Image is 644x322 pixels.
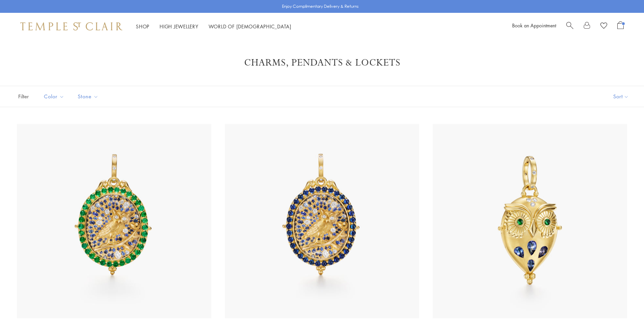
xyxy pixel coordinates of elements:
[617,21,624,31] a: Open Shopping Bag
[39,89,69,104] button: Color
[20,22,122,30] img: Temple St. Clair
[225,124,419,318] img: 18K Blue Sapphire Nocturne Owl Locket
[41,92,69,101] span: Color
[433,124,627,318] img: 18K Tanzanite Night Owl Locket
[136,22,291,31] nav: Main navigation
[136,23,149,30] a: ShopShop
[566,21,573,31] a: Search
[17,124,211,318] img: 18K Emerald Nocturne Owl Locket
[282,3,359,10] p: Enjoy Complimentary Delivery & Returns
[27,57,617,69] h1: Charms, Pendants & Lockets
[598,86,644,107] button: Show sort by
[610,290,637,315] iframe: Gorgias live chat messenger
[512,22,556,29] a: Book an Appointment
[73,89,103,104] button: Stone
[600,21,607,31] a: View Wishlist
[74,92,103,101] span: Stone
[160,23,198,30] a: High JewelleryHigh Jewellery
[209,23,291,30] a: World of [DEMOGRAPHIC_DATA]World of [DEMOGRAPHIC_DATA]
